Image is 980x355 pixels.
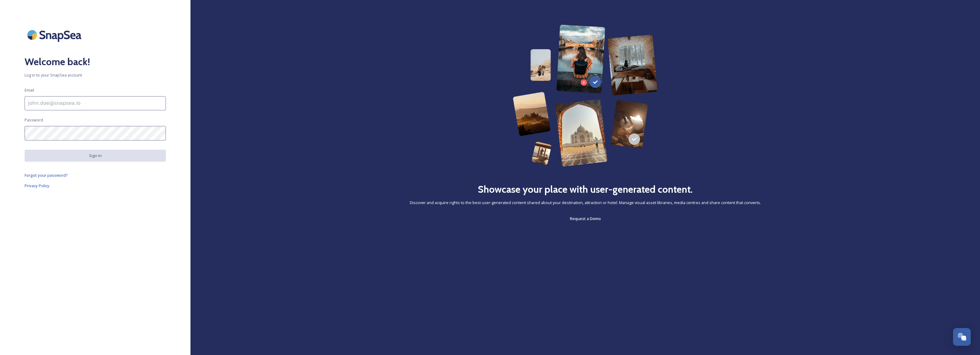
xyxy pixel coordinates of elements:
[25,182,166,189] a: Privacy Policy
[25,183,49,188] span: Privacy Policy
[25,54,166,69] h2: Welcome back!
[478,182,693,197] h2: Showcase your place with user-generated content.
[410,200,761,206] span: Discover and acquire rights to the best user-generated content shared about your destination, att...
[25,172,68,178] span: Forgot your password?
[25,25,86,45] img: SnapSea Logo
[25,172,166,179] a: Forgot your password?
[25,96,166,110] input: john.doe@snapsea.io
[25,87,34,93] span: Email
[570,215,601,222] a: Request a Demo
[513,25,657,167] img: 63b42ca75bacad526042e722_Group%20154-p-800.png
[25,72,166,78] span: Log in to your SnapSea account
[953,328,971,346] button: Open Chat
[25,117,43,123] span: Password
[570,216,601,221] span: Request a Demo
[25,150,166,162] button: Sign in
